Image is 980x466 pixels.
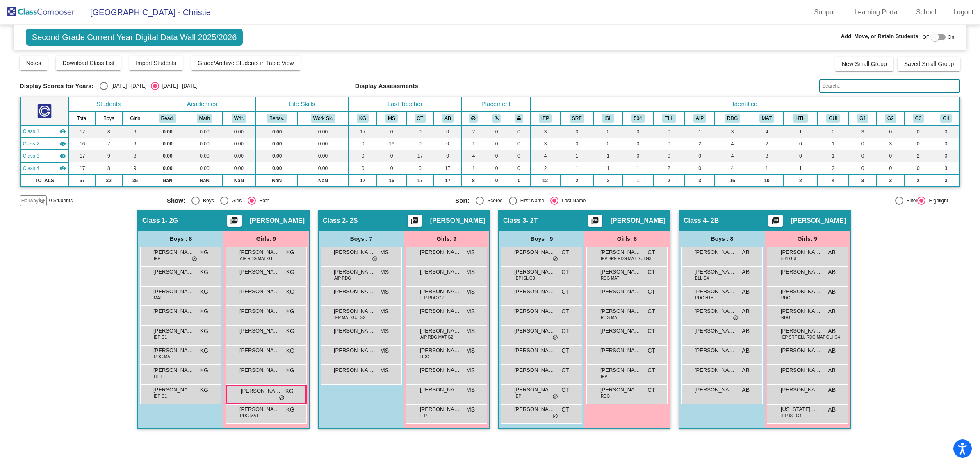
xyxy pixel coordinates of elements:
[932,162,960,174] td: 3
[406,150,434,162] td: 17
[685,125,715,138] td: 1
[165,217,178,225] span: - 2G
[69,111,95,125] th: Total
[485,162,508,174] td: 0
[20,125,69,138] td: Kristin Gvazdauskas - 2G
[200,197,214,204] div: Boys
[588,215,602,227] button: Print Students Details
[947,6,980,19] a: Logout
[600,248,641,256] span: [PERSON_NAME]
[784,150,817,162] td: 0
[784,162,817,174] td: 1
[499,231,584,247] div: Boys : 9
[434,138,462,150] td: 0
[715,162,750,174] td: 4
[222,138,256,150] td: 0.00
[349,125,377,138] td: 17
[286,248,294,257] span: KG
[250,217,305,225] span: [PERSON_NAME]
[380,248,389,257] span: MS
[593,174,622,187] td: 2
[349,150,377,162] td: 0
[69,174,95,187] td: 67
[129,56,183,70] button: Import Students
[653,138,685,150] td: 0
[148,138,187,150] td: 0.00
[784,125,817,138] td: 1
[23,140,39,147] span: Class 2
[69,125,95,138] td: 17
[818,125,849,138] td: 0
[925,197,948,204] div: Highlight
[849,174,877,187] td: 3
[406,162,434,174] td: 0
[59,153,66,159] mat-icon: visibility
[167,197,449,205] mat-radio-group: Select an option
[466,248,475,257] span: MS
[590,217,600,228] mat-icon: picture_as_pdf
[715,125,750,138] td: 3
[319,231,404,247] div: Boys : 7
[503,217,526,225] span: Class 3
[932,174,960,187] td: 3
[408,215,422,227] button: Print Students Details
[69,138,95,150] td: 16
[62,60,114,66] span: Download Class List
[377,138,406,150] td: 16
[442,114,454,123] button: AB
[948,34,954,41] span: On
[932,125,960,138] td: 0
[232,114,246,123] button: Writ.
[298,125,348,138] td: 0.00
[138,231,223,247] div: Boys : 8
[357,114,369,123] button: KG
[222,125,256,138] td: 0.00
[197,114,212,123] button: Math
[434,150,462,162] td: 0
[187,174,222,187] td: NaN
[623,162,654,174] td: 1
[39,197,45,204] mat-icon: visibility_off
[539,114,552,123] button: IEP
[818,138,849,150] td: 1
[685,174,715,187] td: 3
[455,197,469,204] span: Sort:
[256,174,298,187] td: NaN
[434,125,462,138] td: 0
[346,217,358,225] span: - 2S
[228,197,242,204] div: Girls
[434,174,462,187] td: 17
[526,217,538,225] span: - 2T
[377,111,406,125] th: Meg Shaffer
[323,217,346,225] span: Class 2
[784,174,817,187] td: 2
[20,138,69,150] td: Meg Shaffer - 2S
[653,162,685,174] td: 2
[530,111,560,125] th: Individualized Education Plan
[679,231,765,247] div: Boys : 8
[311,114,335,123] button: Work Sk.
[69,150,95,162] td: 17
[857,114,868,123] button: G1
[148,162,187,174] td: 0.00
[784,138,817,150] td: 0
[828,248,836,257] span: AB
[191,56,301,70] button: Grade/Archive Students in Table View
[684,217,707,225] span: Class 4
[298,138,348,150] td: 0.00
[530,162,560,174] td: 2
[26,29,243,46] span: Second Grade Current Year Digital Data Wall 2025/2026
[95,138,122,150] td: 7
[560,111,593,125] th: Student is in SURF program
[560,162,593,174] td: 1
[95,125,122,138] td: 8
[593,150,622,162] td: 1
[750,111,784,125] th: Math Intervention
[561,248,569,257] span: CT
[122,174,148,187] td: 35
[122,125,148,138] td: 9
[349,174,377,187] td: 17
[59,128,66,135] mat-icon: visibility
[23,152,39,160] span: Class 3
[377,125,406,138] td: 0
